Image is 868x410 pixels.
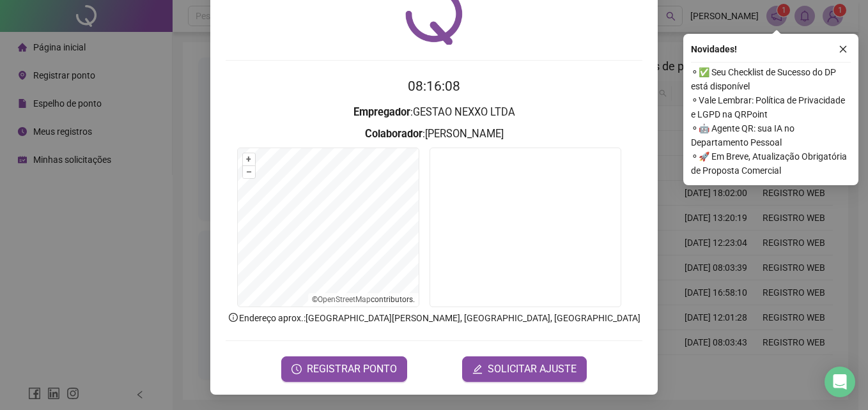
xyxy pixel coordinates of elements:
p: Endereço aprox. : [GEOGRAPHIC_DATA][PERSON_NAME], [GEOGRAPHIC_DATA], [GEOGRAPHIC_DATA] [226,311,642,325]
button: + [243,153,255,165]
span: Novidades ! [691,42,737,56]
span: ⚬ 🚀 Em Breve, Atualização Obrigatória de Proposta Comercial [691,149,851,178]
span: info-circle [228,312,239,323]
div: Open Intercom Messenger [825,367,855,397]
h3: : GESTAO NEXXO LTDA [226,104,642,121]
span: edit [472,364,483,374]
span: ⚬ 🤖 Agente QR: sua IA no Departamento Pessoal [691,121,851,149]
strong: Empregador [353,106,410,118]
strong: Colaborador [365,128,422,140]
button: editSOLICITAR AJUSTE [462,356,587,382]
span: REGISTRAR PONTO [307,361,397,377]
span: clock-circle [291,364,302,374]
a: OpenStreetMap [318,295,371,304]
button: – [243,166,255,178]
span: SOLICITAR AJUSTE [488,361,577,377]
li: © contributors. [312,295,415,304]
span: ⚬ Vale Lembrar: Política de Privacidade e LGPD na QRPoint [691,93,851,121]
time: 08:16:08 [408,79,460,94]
button: REGISTRAR PONTO [281,356,407,382]
span: ⚬ ✅ Seu Checklist de Sucesso do DP está disponível [691,65,851,93]
h3: : [PERSON_NAME] [226,126,642,142]
span: close [839,45,848,54]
